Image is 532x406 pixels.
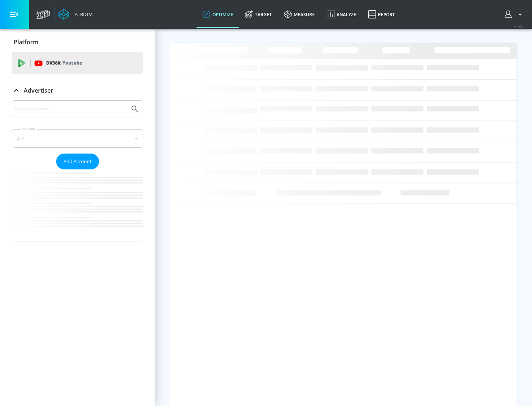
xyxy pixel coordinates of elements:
[15,104,127,114] input: Search by name
[64,157,92,166] span: Add Account
[12,169,143,241] nav: list of Advertiser
[12,100,143,241] div: Advertiser
[62,59,82,67] p: Youtube
[197,1,239,28] a: optimize
[21,127,37,131] label: Sort By
[12,52,143,74] div: DV360: Youtube
[72,11,93,18] div: Atrium
[278,1,321,28] a: measure
[46,59,82,67] p: DV360:
[58,9,93,20] a: Atrium
[12,32,143,52] div: Platform
[14,38,38,46] p: Platform
[12,80,143,101] div: Advertiser
[24,86,53,94] p: Advertiser
[56,154,99,169] button: Add Account
[321,1,362,28] a: Analyze
[12,129,143,148] div: A-Z
[514,24,525,28] span: v 4.25.4
[362,1,401,28] a: Report
[239,1,278,28] a: Target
